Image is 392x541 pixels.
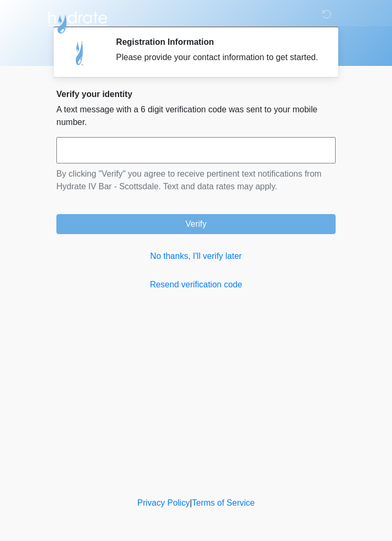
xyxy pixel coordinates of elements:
a: Resend verification code [56,278,336,291]
p: A text message with a 6 digit verification code was sent to your mobile number. [56,103,336,129]
div: Please provide your contact information to get started. [116,51,320,64]
a: No thanks, I'll verify later [56,250,336,263]
img: Agent Avatar [64,37,96,69]
h2: Verify your identity [56,89,336,99]
a: Privacy Policy [138,498,190,507]
button: Verify [56,214,336,234]
img: Hydrate IV Bar - Scottsdale Logo [46,8,109,34]
a: | [190,498,192,507]
a: Terms of Service [192,498,254,507]
p: By clicking "Verify" you agree to receive pertinent text notifications from Hydrate IV Bar - Scot... [56,168,336,193]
